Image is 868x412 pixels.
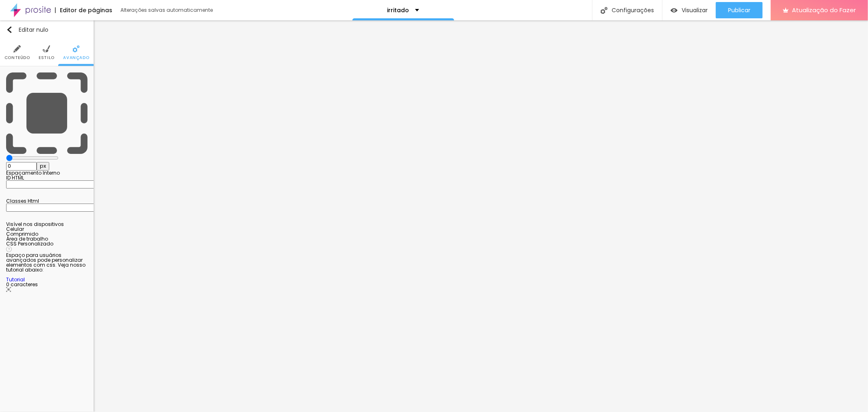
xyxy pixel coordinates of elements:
[671,7,678,14] img: view-1.svg
[120,7,213,13] font: Alterações salvas automaticamente
[6,221,64,228] font: Visível nos dispositivos
[13,45,21,53] img: Ícone
[43,45,50,53] img: Ícone
[40,162,46,170] font: px
[6,252,85,273] font: Espaço para usuários avançados pode personalizar elementos com css. Veja nosso tutorial abaixo:
[6,276,25,283] a: Tutorial
[6,240,53,247] font: CSS Personalizado
[6,72,87,154] img: Ícone
[6,281,9,288] font: 0
[6,226,24,232] font: Celular
[728,6,750,14] font: Publicar
[6,169,60,176] font: Espaçamento Interno
[387,6,409,14] font: irritado
[6,197,39,204] font: Classes Html
[716,2,763,18] button: Publicar
[19,26,48,34] font: Editar nulo
[6,235,48,242] font: Área de trabalho
[612,6,654,14] font: Configurações
[60,6,112,14] font: Editor de páginas
[4,55,30,61] font: Conteúdo
[792,6,856,14] font: Atualização do Fazer
[6,26,13,33] img: Ícone
[63,55,89,61] font: Avançado
[682,6,708,14] font: Visualizar
[6,230,38,237] font: Comprimido
[11,281,38,288] font: caracteres
[72,45,80,53] img: Ícone
[94,20,868,412] iframe: Editor
[39,55,55,61] font: Estilo
[37,162,49,171] button: px
[6,174,24,181] font: ID HTML
[6,246,12,252] img: Ícone
[662,2,716,18] button: Visualizar
[6,287,11,292] img: Ícone
[601,7,608,14] img: Ícone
